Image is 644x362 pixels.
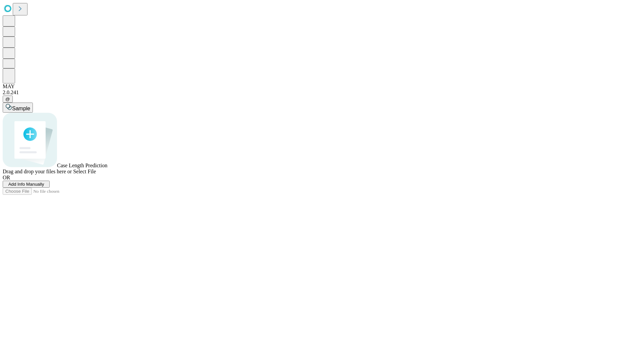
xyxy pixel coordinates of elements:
span: @ [5,97,10,102]
div: MAY [3,83,641,89]
span: Sample [12,106,30,111]
span: OR [3,175,10,180]
span: Drag and drop your files here or [3,169,72,174]
button: Add Info Manually [3,181,50,188]
div: 2.0.241 [3,89,641,96]
span: Add Info Manually [8,182,44,187]
button: @ [3,96,13,103]
button: Sample [3,103,33,113]
span: Case Length Prediction [57,163,107,168]
span: Select File [73,169,96,174]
